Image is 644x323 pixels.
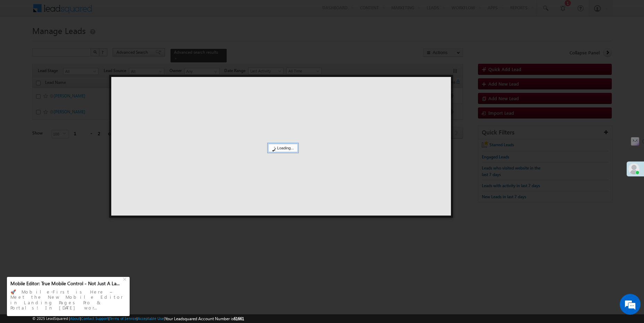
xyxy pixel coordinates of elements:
[121,274,130,283] div: +
[10,287,126,313] div: 🚀 Mobile-First is Here – Meet the New Mobile Editor in Landing Pages Pro & Portals! In [DATE] wor...
[268,144,298,152] div: Loading...
[32,315,244,322] span: © 2025 LeadSquared | | | | |
[81,316,108,321] a: Contact Support
[165,316,244,321] span: Your Leadsquared Account Number is
[10,280,122,287] div: Mobile Editor: True Mobile Control - Not Just A La...
[138,316,164,321] a: Acceptable Use
[110,316,137,321] a: Terms of Service
[234,316,244,321] span: 61661
[70,316,80,321] a: About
